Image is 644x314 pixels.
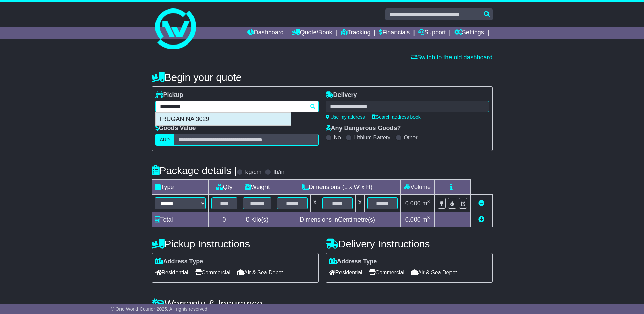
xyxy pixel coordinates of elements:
span: 0.000 [405,200,421,207]
h4: Package details | [152,165,237,176]
td: Total [152,212,208,227]
label: kg/cm [245,169,261,176]
label: Goods Value [155,125,196,132]
h4: Delivery Instructions [326,238,493,249]
h4: Begin your quote [152,72,493,83]
label: Lithium Battery [354,134,390,141]
a: Tracking [341,27,370,39]
label: Pickup [155,91,183,99]
td: Dimensions (L x W x H) [274,180,401,195]
label: Any Dangerous Goods? [326,125,401,132]
span: m [422,216,430,223]
span: Air & Sea Depot [411,267,457,278]
label: No [334,134,341,141]
a: Settings [454,27,484,39]
span: Residential [155,267,188,278]
span: Residential [329,267,362,278]
a: Dashboard [247,27,284,39]
a: Support [418,27,446,39]
label: Address Type [329,258,377,265]
span: Commercial [195,267,231,278]
h4: Warranty & Insurance [152,298,493,309]
label: Delivery [326,91,357,99]
span: © One World Courier 2025. All rights reserved. [111,306,209,312]
td: x [311,195,319,212]
a: Use my address [326,114,365,120]
a: Switch to the old dashboard [411,54,492,61]
span: 0 [246,216,249,223]
td: Dimensions in Centimetre(s) [274,212,401,227]
td: Type [152,180,208,195]
td: x [355,195,364,212]
a: Search address book [372,114,421,120]
td: Volume [401,180,435,195]
td: Kilo(s) [240,212,274,227]
span: 0.000 [405,216,421,223]
label: AUD [155,134,174,146]
label: lb/in [273,169,284,176]
typeahead: Please provide city [155,101,319,112]
h4: Pickup Instructions [152,238,319,249]
a: Remove this item [478,200,484,207]
sup: 3 [427,215,430,220]
a: Quote/Book [292,27,332,39]
td: Qty [208,180,240,195]
sup: 3 [427,199,430,204]
td: Weight [240,180,274,195]
td: 0 [208,212,240,227]
div: TRUGANINA 3029 [156,113,291,126]
label: Other [404,134,418,141]
a: Add new item [478,216,484,223]
span: Commercial [369,267,404,278]
span: m [422,200,430,207]
a: Financials [379,27,410,39]
span: Air & Sea Depot [237,267,283,278]
label: Address Type [155,258,203,265]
